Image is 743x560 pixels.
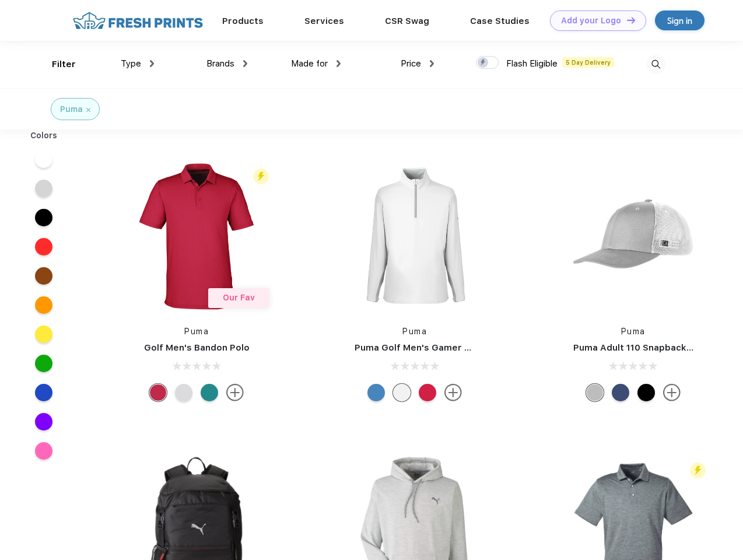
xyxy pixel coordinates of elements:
[586,384,604,401] div: Quarry with Brt Whit
[401,58,421,69] span: Price
[367,384,385,401] div: Bright Cobalt
[201,384,218,401] div: Green Lagoon
[627,17,635,23] img: DT
[556,159,711,314] img: func=resize&h=266
[150,60,154,67] img: dropdown.png
[149,384,167,401] div: Ski Patrol
[52,58,76,71] div: Filter
[291,58,328,69] span: Made for
[430,60,434,67] img: dropdown.png
[337,60,341,67] img: dropdown.png
[206,58,234,69] span: Brands
[419,384,436,401] div: Ski Patrol
[222,16,264,26] a: Products
[393,384,411,401] div: Bright White
[144,342,250,353] a: Golf Men's Bandon Polo
[506,58,558,69] span: Flash Eligible
[667,14,692,27] div: Sign in
[119,159,274,314] img: func=resize&h=266
[69,10,206,31] img: fo%20logo%202.webp
[337,159,492,314] img: func=resize&h=266
[184,327,209,336] a: Puma
[621,327,646,336] a: Puma
[690,463,706,478] img: flash_active_toggle.svg
[646,55,665,74] img: desktop_search.svg
[253,169,269,184] img: flash_active_toggle.svg
[402,327,427,336] a: Puma
[663,384,681,401] img: more.svg
[562,57,614,68] span: 5 Day Delivery
[655,10,705,30] a: Sign in
[243,60,247,67] img: dropdown.png
[121,58,141,69] span: Type
[304,16,344,26] a: Services
[561,16,621,26] div: Add your Logo
[226,384,244,401] img: more.svg
[637,384,655,401] div: Pma Blk Pma Blk
[385,16,429,26] a: CSR Swag
[22,129,66,142] div: Colors
[86,108,90,112] img: filter_cancel.svg
[355,342,539,353] a: Puma Golf Men's Gamer Golf Quarter-Zip
[612,384,629,401] div: Peacoat Qut Shd
[444,384,462,401] img: more.svg
[223,293,255,302] span: Our Fav
[60,103,83,116] div: Puma
[175,384,192,401] div: High Rise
